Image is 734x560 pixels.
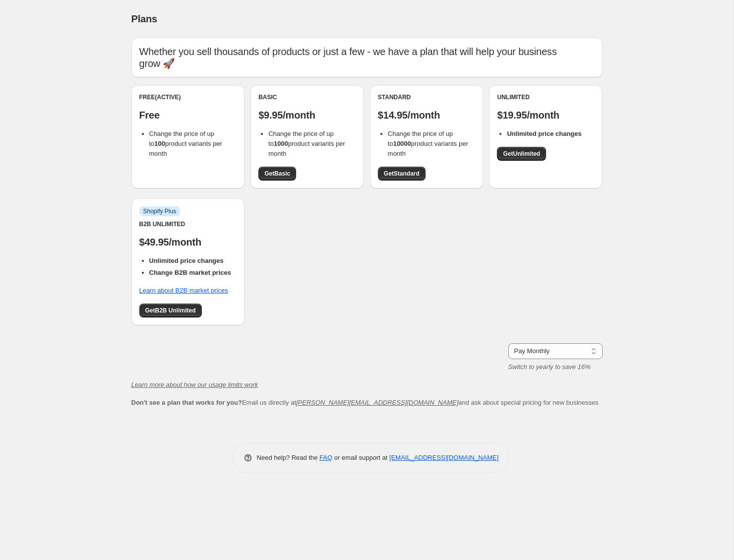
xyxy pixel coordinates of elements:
[507,130,581,137] b: Unlimited price changes
[508,363,591,371] i: Switch to yearly to save 16%
[378,93,475,101] div: Standard
[139,304,202,317] a: GetB2B Unlimited
[378,167,426,181] a: GetStandard
[131,381,258,388] a: Learn more about how our usage limits work
[149,257,224,264] b: Unlimited price changes
[143,207,177,215] span: Shopify Plus
[139,236,237,248] p: $49.95/month
[139,287,228,294] a: Learn about B2B market prices
[274,140,288,147] b: 1000
[332,454,389,461] span: or email support at
[388,130,468,157] span: Change the price of up to product variants per month
[264,170,290,178] span: Get Basic
[393,140,411,147] b: 10000
[139,220,237,228] div: B2B Unlimited
[497,109,594,121] p: $19.95/month
[268,130,345,157] span: Change the price of up to product variants per month
[497,93,594,101] div: Unlimited
[149,269,231,276] b: Change B2B market prices
[257,454,320,461] span: Need help? Read the
[149,130,222,157] span: Change the price of up to product variants per month
[296,399,458,406] a: [PERSON_NAME][EMAIL_ADDRESS][DOMAIN_NAME]
[258,93,356,101] div: Basic
[131,13,157,24] span: Plans
[145,307,196,314] span: Get B2B Unlimited
[154,140,165,147] b: 100
[378,109,475,121] p: $14.95/month
[319,454,332,461] a: FAQ
[258,109,356,121] p: $9.95/month
[131,399,242,406] b: Don't see a plan that works for you?
[131,399,599,406] span: Email us directly at and ask about special pricing for new businesses
[384,170,420,178] span: Get Standard
[258,167,296,181] a: GetBasic
[503,150,540,158] span: Get Unlimited
[139,46,595,69] p: Whether you sell thousands of products or just a few - we have a plan that will help your busines...
[139,109,237,121] p: Free
[497,147,546,161] a: GetUnlimited
[389,454,498,461] a: [EMAIL_ADDRESS][DOMAIN_NAME]
[139,93,237,101] div: Free (Active)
